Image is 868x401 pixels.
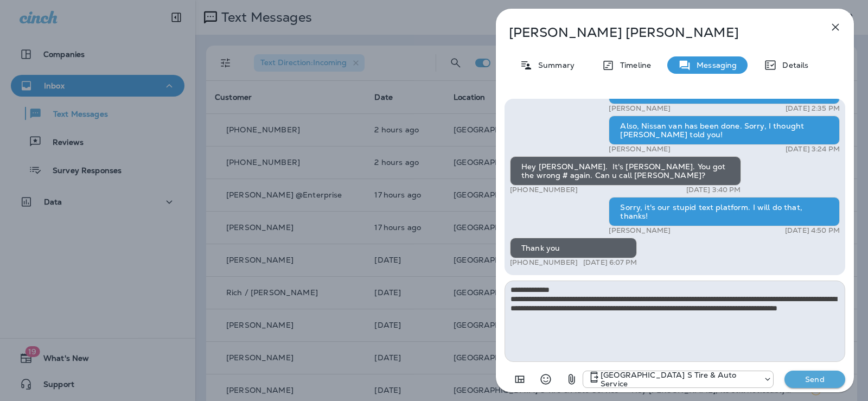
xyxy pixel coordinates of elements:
[691,61,737,69] p: Messaging
[784,371,845,388] button: Send
[609,226,671,235] p: [PERSON_NAME]
[601,371,758,388] p: [GEOGRAPHIC_DATA] S Tire & Auto Service
[786,145,840,154] p: [DATE] 3:24 PM
[785,226,840,235] p: [DATE] 4:50 PM
[615,61,651,69] p: Timeline
[510,238,637,258] div: Thank you
[509,25,805,40] p: [PERSON_NAME] [PERSON_NAME]
[609,145,671,154] p: [PERSON_NAME]
[792,374,838,384] p: Send
[609,104,671,113] p: [PERSON_NAME]
[535,368,557,390] button: Select an emoji
[609,116,840,145] div: Also, Nissan van has been done. Sorry, I thought [PERSON_NAME] told you!
[510,258,578,267] p: [PHONE_NUMBER]
[533,61,575,69] p: Summary
[509,368,531,390] button: Add in a premade template
[583,258,637,267] p: [DATE] 6:07 PM
[786,104,840,113] p: [DATE] 2:35 PM
[777,61,808,69] p: Details
[510,186,578,194] p: [PHONE_NUMBER]
[583,371,773,388] div: +1 (301) 975-0024
[686,186,741,194] p: [DATE] 3:40 PM
[609,197,840,226] div: Sorry, it's our stupid text platform. I will do that, thanks!
[510,156,741,186] div: Hey [PERSON_NAME]. It's [PERSON_NAME]. You got the wrong # again. Can u call [PERSON_NAME]?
